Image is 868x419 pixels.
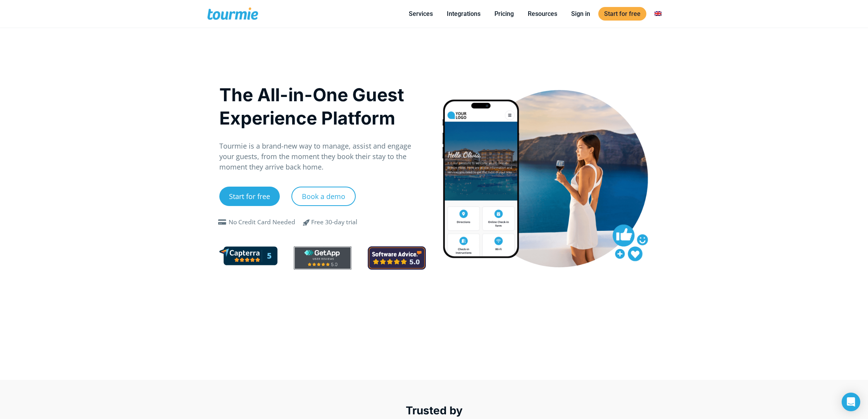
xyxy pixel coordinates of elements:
span: Trusted by [406,404,463,417]
div: No Credit Card Needed [229,218,295,227]
h1: The All-in-One Guest Experience Platform [219,83,426,130]
a: Book a demo [291,187,356,206]
p: Tourmie is a brand-new way to manage, assist and engage your guests, from the moment they book th... [219,141,426,172]
a: Start for free [219,187,280,206]
a: Resources [522,9,563,19]
a: Integrations [441,9,486,19]
span:  [297,218,316,227]
a: Services [403,9,439,19]
span:  [216,219,229,225]
div: Free 30-day trial [311,218,357,227]
a: Pricing [489,9,520,19]
a: Sign in [565,9,596,19]
a: Start for free [598,7,646,21]
div: Open Intercom Messenger [842,393,860,411]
